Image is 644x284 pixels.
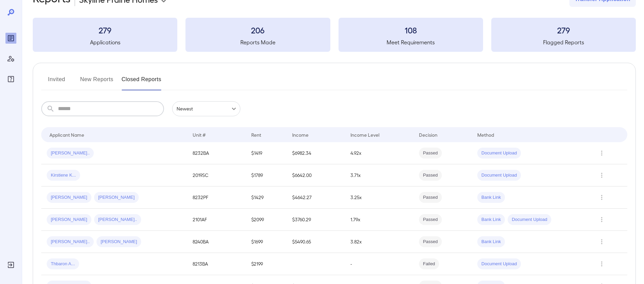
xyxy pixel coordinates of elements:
[47,239,94,245] span: [PERSON_NAME]..
[477,172,521,179] span: Document Upload
[419,131,437,139] div: Decision
[419,194,442,201] span: Passed
[419,261,439,267] span: Failed
[49,131,84,139] div: Applicant Name
[491,25,636,35] h3: 279
[287,164,345,186] td: $6642.00
[508,216,551,223] span: Document Upload
[246,253,287,275] td: $2199
[596,258,607,269] button: Row Actions
[287,209,345,231] td: $3760.29
[419,239,442,245] span: Passed
[339,38,483,46] h5: Meet Requirements
[96,239,141,245] span: [PERSON_NAME]
[345,231,414,253] td: 3.82x
[477,194,505,201] span: Bank Link
[185,38,330,46] h5: Reports Made
[350,131,379,139] div: Income Level
[477,150,521,156] span: Document Upload
[122,74,162,90] button: Closed Reports
[345,142,414,164] td: 4.92x
[80,74,114,90] button: New Reports
[251,131,262,139] div: Rent
[345,186,414,209] td: 3.25x
[47,172,80,179] span: Kirstiene K...
[596,192,607,203] button: Row Actions
[187,142,245,164] td: 8232BA
[246,209,287,231] td: $2099
[491,38,636,46] h5: Flagged Reports
[193,131,206,139] div: Unit #
[287,231,345,253] td: $5490.65
[477,131,494,139] div: Method
[187,253,245,275] td: 8213BA
[5,33,16,44] div: Reports
[185,25,330,35] h3: 206
[596,214,607,225] button: Row Actions
[47,261,79,267] span: Thbaron A...
[33,25,177,35] h3: 279
[5,53,16,64] div: Manage Users
[47,194,91,201] span: [PERSON_NAME]
[596,236,607,247] button: Row Actions
[339,25,483,35] h3: 108
[287,186,345,209] td: $4642.27
[33,38,177,46] h5: Applications
[5,74,16,85] div: FAQ
[419,172,442,179] span: Passed
[345,209,414,231] td: 1.79x
[47,150,94,156] span: [PERSON_NAME]..
[246,164,287,186] td: $1789
[246,142,287,164] td: $1419
[477,261,521,267] span: Document Upload
[33,18,636,52] summary: 279Applications206Reports Made108Meet Requirements279Flagged Reports
[187,186,245,209] td: 8232PF
[172,101,240,116] div: Newest
[187,164,245,186] td: 2019SC
[246,231,287,253] td: $1699
[47,216,91,223] span: [PERSON_NAME]
[5,259,16,270] div: Log Out
[187,231,245,253] td: 8240BA
[41,74,72,90] button: Invited
[94,216,141,223] span: [PERSON_NAME]..
[419,216,442,223] span: Passed
[292,131,309,139] div: Income
[477,216,505,223] span: Bank Link
[187,209,245,231] td: 2101AF
[246,186,287,209] td: $1429
[345,253,414,275] td: -
[419,150,442,156] span: Passed
[345,164,414,186] td: 3.71x
[94,194,139,201] span: [PERSON_NAME]
[477,239,505,245] span: Bank Link
[287,142,345,164] td: $6982.34
[596,170,607,181] button: Row Actions
[596,148,607,159] button: Row Actions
